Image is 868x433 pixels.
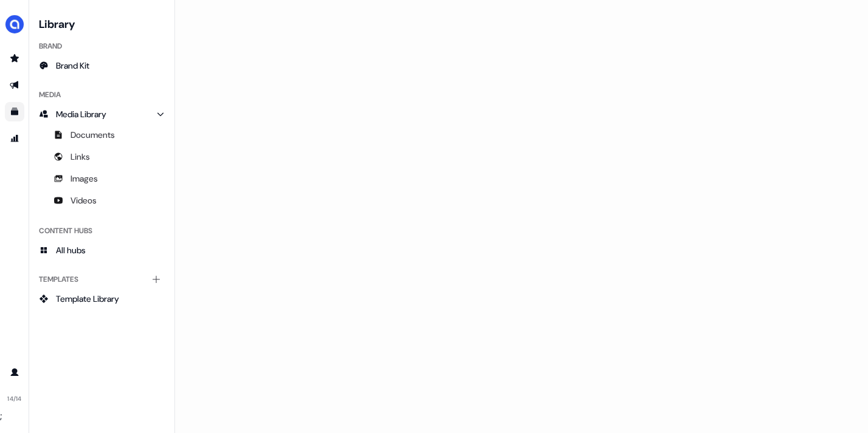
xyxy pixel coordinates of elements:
div: 14 /14 [7,394,21,404]
div: Media [34,85,170,104]
span: Template Library [56,293,119,305]
a: Go to prospects [5,49,24,68]
span: Media Library [56,108,106,120]
a: All hubs [34,240,170,260]
div: Templates [34,270,170,289]
span: Links [71,151,90,163]
a: Go to templates [5,102,24,121]
a: Images [34,169,170,188]
h3: Library [34,15,170,32]
span: Images [71,172,98,185]
a: Documents [34,125,170,145]
div: Content Hubs [34,221,170,240]
div: Brand [34,36,170,56]
a: Go to outbound experience [5,75,24,95]
span: All hubs [56,244,86,256]
a: Links [34,147,170,166]
span: Brand Kit [56,60,89,72]
a: Brand Kit [34,56,170,75]
a: Template Library [34,289,170,309]
span: Videos [71,194,97,206]
a: Videos [34,191,170,210]
span: Documents [71,129,115,141]
a: Media Library [34,104,170,124]
a: Go to attribution [5,129,24,148]
a: Go to profile [5,363,24,382]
